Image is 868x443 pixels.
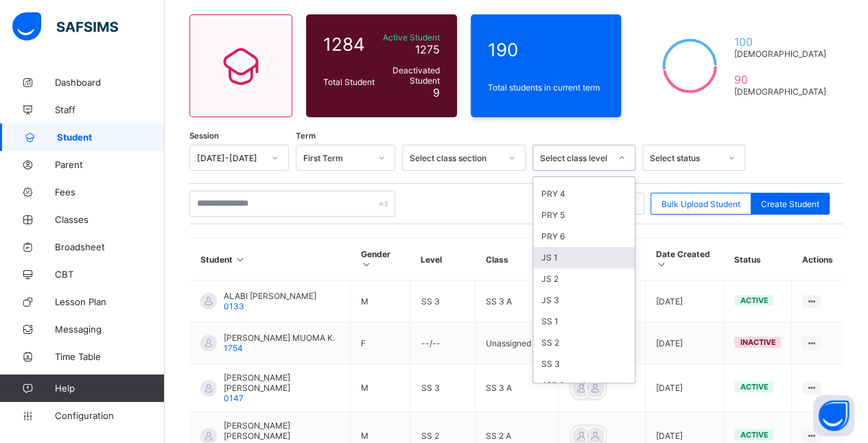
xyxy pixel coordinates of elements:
[410,322,475,364] td: --/--
[410,280,475,322] td: SS 3
[410,239,475,280] th: Level
[55,410,164,421] span: Configuration
[533,353,635,374] div: SS 3
[533,204,635,226] div: PRY 5
[55,214,165,225] span: Classes
[533,332,635,353] div: SS 2
[224,343,243,353] span: 1754
[224,301,244,311] span: 0133
[533,268,635,289] div: JS 2
[433,86,440,99] span: 9
[533,226,635,247] div: PRY 6
[761,199,819,209] span: Create Student
[740,296,768,305] span: active
[410,364,475,412] td: SS 3
[734,86,826,97] span: [DEMOGRAPHIC_DATA]
[415,43,440,56] span: 1275
[189,131,219,141] span: Session
[382,65,440,86] span: Deactivated Student
[197,153,263,163] div: [DATE]-[DATE]
[488,39,605,60] span: 190
[734,49,826,59] span: [DEMOGRAPHIC_DATA]
[55,296,165,307] span: Lesson Plan
[650,153,720,163] div: Select status
[382,32,440,43] span: Active Student
[645,239,724,280] th: Date Created
[645,364,724,412] td: [DATE]
[323,34,375,55] span: 1284
[740,337,775,347] span: inactive
[55,187,165,197] span: Fees
[533,247,635,268] div: JS 1
[724,239,792,280] th: Status
[55,77,165,88] span: Dashboard
[645,322,724,364] td: [DATE]
[351,322,410,364] td: F
[296,131,316,141] span: Term
[351,280,410,322] td: M
[792,239,843,280] th: Actions
[57,132,165,143] span: Student
[475,364,558,412] td: SS 3 A
[540,153,610,163] div: Select class level
[351,239,410,280] th: Gender
[655,259,667,270] i: Sort in Ascending Order
[475,322,558,364] td: Unassigned
[351,364,410,412] td: M
[224,420,340,441] span: [PERSON_NAME] [PERSON_NAME]
[475,280,558,322] td: SS 3 A
[303,153,370,163] div: First Term
[55,269,165,280] span: CBT
[55,104,165,115] span: Staff
[320,73,378,91] div: Total Student
[740,430,768,440] span: active
[410,153,500,163] div: Select class section
[361,259,373,270] i: Sort in Ascending Order
[488,82,605,93] span: Total students in current term
[224,393,244,403] span: 0147
[645,280,724,322] td: [DATE]
[224,333,335,343] span: [PERSON_NAME] MUOMA K.
[12,12,118,41] img: safsims
[475,239,558,280] th: Class
[55,241,165,252] span: Broadsheet
[55,324,165,335] span: Messaging
[190,239,351,280] th: Student
[533,183,635,204] div: PRY 4
[224,291,316,301] span: ALABI [PERSON_NAME]
[55,351,165,362] span: Time Table
[533,374,635,396] div: JSS 3 mock
[533,289,635,311] div: JS 3
[734,35,826,49] span: 100
[55,383,164,394] span: Help
[224,372,340,393] span: [PERSON_NAME] [PERSON_NAME]
[661,199,740,209] span: Bulk Upload Student
[533,311,635,332] div: SS 1
[740,382,768,392] span: active
[813,395,854,436] button: Open asap
[734,73,826,86] span: 90
[235,254,246,265] i: Sort in Ascending Order
[55,159,165,170] span: Parent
